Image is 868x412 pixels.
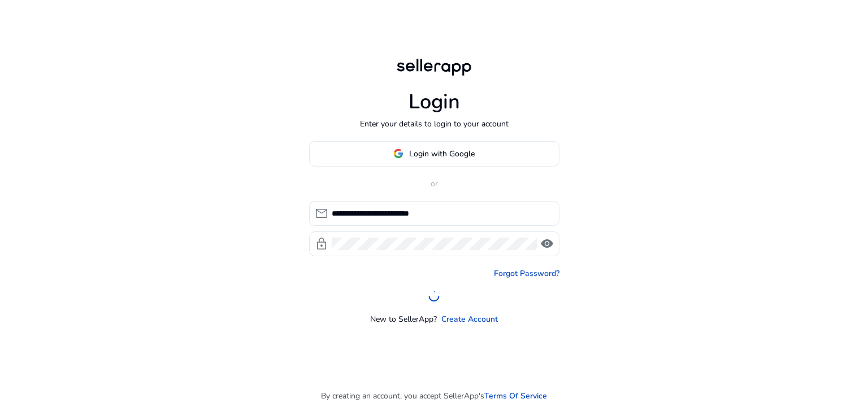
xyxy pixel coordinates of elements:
[540,237,554,251] span: visibility
[309,178,559,190] p: or
[393,148,403,159] img: google-logo.svg
[484,390,547,402] a: Terms Of Service
[370,313,437,325] p: New to SellerApp?
[441,313,498,325] a: Create Account
[315,237,328,251] span: lock
[360,118,509,130] p: Enter your details to login to your account
[309,141,559,166] button: Login with Google
[409,148,475,160] span: Login with Google
[494,268,559,279] a: Forgot Password?
[409,90,460,114] h1: Login
[315,207,328,220] span: mail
